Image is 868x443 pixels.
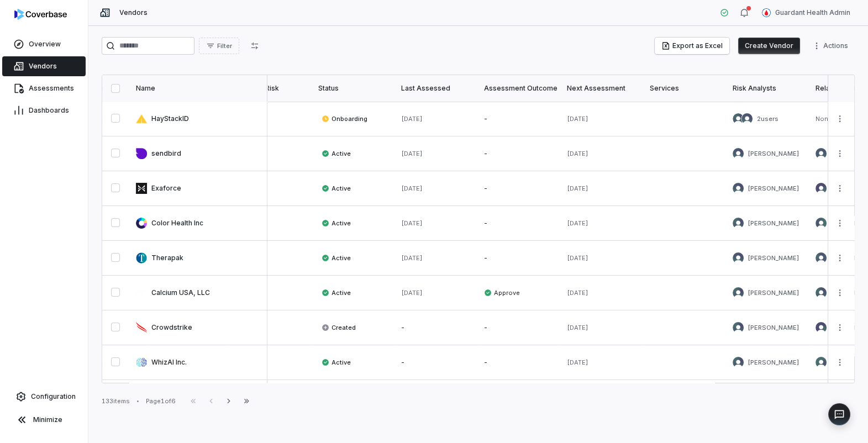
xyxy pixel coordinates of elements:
[4,409,83,431] button: Minimize
[748,289,799,297] span: [PERSON_NAME]
[816,218,827,229] img: Sonika Hegde avatar
[733,218,744,229] img: Arun Muthu avatar
[401,115,423,123] span: [DATE]
[318,84,388,93] div: Status
[733,287,744,298] img: Arun Muthu avatar
[484,84,554,93] div: Assessment Outcome
[119,8,148,17] span: Vendors
[322,323,356,332] span: Created
[650,84,719,93] div: Services
[755,4,857,21] button: Guardant Health Admin avatarGuardant Health Admin
[477,102,560,136] td: -
[2,78,86,98] a: Assessments
[738,38,800,54] button: Create Vendor
[322,149,351,158] span: Active
[816,357,827,368] img: Gautam Nayak avatar
[567,289,588,297] span: [DATE]
[33,415,62,424] span: Minimize
[831,110,849,127] button: More actions
[401,219,423,227] span: [DATE]
[29,84,74,93] span: Assessments
[748,254,799,262] span: [PERSON_NAME]
[567,254,588,262] span: [DATE]
[816,322,827,333] img: Michael Shannon avatar
[733,148,744,159] img: Jesse Nord avatar
[136,397,139,405] div: •
[136,84,261,93] div: Name
[567,184,588,192] span: [DATE]
[809,38,855,54] button: More actions
[4,387,83,407] a: Configuration
[394,310,477,345] td: -
[29,106,69,115] span: Dashboards
[477,310,560,345] td: -
[748,184,799,193] span: [PERSON_NAME]
[401,289,423,297] span: [DATE]
[655,38,729,54] button: Export as Excel
[477,206,560,241] td: -
[748,324,799,332] span: [PERSON_NAME]
[831,319,849,336] button: More actions
[831,215,849,231] button: More actions
[831,284,849,301] button: More actions
[322,254,351,262] span: Active
[733,357,744,368] img: Arun Muthu avatar
[235,84,305,93] div: Residual Risk
[831,145,849,162] button: More actions
[757,115,778,123] span: 2 users
[394,345,477,380] td: -
[816,252,827,263] img: Veronika Catacoly avatar
[477,345,560,380] td: -
[14,9,67,20] img: logo-D7KZi-bG.svg
[394,380,477,415] td: -
[2,101,86,120] a: Dashboards
[401,184,423,192] span: [DATE]
[401,254,423,262] span: [DATE]
[401,84,471,93] div: Last Assessed
[831,180,849,197] button: More actions
[748,358,799,367] span: [PERSON_NAME]
[831,354,849,371] button: More actions
[322,288,351,297] span: Active
[322,219,351,228] span: Active
[762,8,771,17] img: Guardant Health Admin avatar
[322,114,367,123] span: Onboarding
[322,358,351,367] span: Active
[146,397,176,405] div: Page 1 of 6
[560,380,643,415] td: -
[217,42,232,50] span: Filter
[816,183,827,194] img: Michael Shannon avatar
[31,392,76,401] span: Configuration
[816,287,827,298] img: Jules Robertson avatar
[748,219,799,228] span: [PERSON_NAME]
[733,113,744,124] img: Arun Muthu avatar
[733,84,802,93] div: Risk Analysts
[2,56,86,76] a: Vendors
[748,150,799,158] span: [PERSON_NAME]
[733,183,744,194] img: Jesse Nord avatar
[733,252,744,263] img: Jesse Nord avatar
[2,34,86,54] a: Overview
[29,62,57,71] span: Vendors
[477,380,560,415] td: -
[741,113,753,124] img: Jesse Nord avatar
[29,40,61,49] span: Overview
[477,136,560,171] td: -
[401,150,423,157] span: [DATE]
[322,184,351,193] span: Active
[477,171,560,206] td: -
[567,358,588,366] span: [DATE]
[816,148,827,159] img: Brad Chivukula avatar
[567,324,588,331] span: [DATE]
[733,322,744,333] img: Arun Muthu avatar
[775,8,850,17] span: Guardant Health Admin
[567,150,588,157] span: [DATE]
[102,397,130,405] div: 133 items
[567,84,636,93] div: Next Assessment
[831,250,849,266] button: More actions
[567,219,588,227] span: [DATE]
[199,38,239,54] button: Filter
[477,241,560,276] td: -
[567,115,588,123] span: [DATE]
